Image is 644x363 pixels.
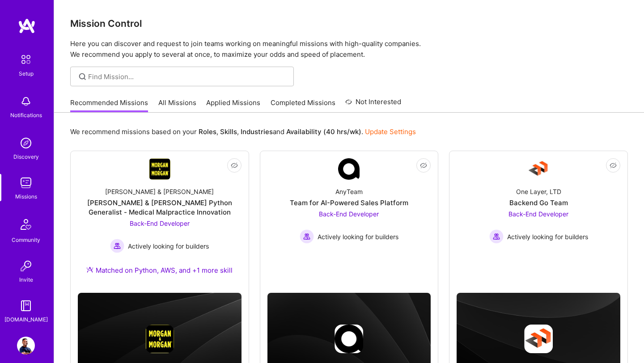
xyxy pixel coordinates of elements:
[10,110,42,120] div: Notifications
[507,232,588,241] span: Actively looking for builders
[516,187,561,196] div: One Layer, LTD
[457,158,620,268] a: Company LogoOne Layer, LTDBackend Go TeamBack-End Developer Actively looking for buildersActively...
[528,158,549,180] img: Company Logo
[70,18,628,29] h3: Mission Control
[145,325,174,353] img: Company logo
[17,337,35,355] img: User Avatar
[17,257,35,275] img: Invite
[18,18,36,34] img: logo
[290,198,408,207] div: Team for AI-Powered Sales Platform
[286,127,361,136] b: Availability (40 hrs/wk)
[70,38,628,60] p: Here you can discover and request to join teams working on meaningful missions with high-quality ...
[509,198,568,207] div: Backend Go Team
[158,98,196,113] a: All Missions
[149,158,170,180] img: Company Logo
[15,214,37,235] img: Community
[267,158,431,268] a: Company LogoAnyTeamTeam for AI-Powered Sales PlatformBack-End Developer Actively looking for buil...
[70,98,148,113] a: Recommended Missions
[300,229,314,244] img: Actively looking for builders
[345,97,401,113] a: Not Interested
[319,210,379,218] span: Back-End Developer
[335,325,363,353] img: Company logo
[335,187,363,196] div: AnyTeam
[241,127,273,136] b: Industries
[86,266,93,273] img: Ateam Purple Icon
[128,241,209,251] span: Actively looking for builders
[524,325,553,353] img: Company logo
[17,174,35,192] img: teamwork
[199,127,216,136] b: Roles
[13,152,39,161] div: Discovery
[130,219,190,227] span: Back-End Developer
[70,127,416,136] p: We recommend missions based on your , , and .
[12,235,40,245] div: Community
[77,72,88,82] i: icon SearchGrey
[17,93,35,110] img: bell
[271,98,335,113] a: Completed Missions
[338,158,360,180] img: Company Logo
[19,275,33,284] div: Invite
[508,210,568,218] span: Back-End Developer
[86,266,233,275] div: Matched on Python, AWS, and +1 more skill
[365,127,416,136] a: Update Settings
[17,297,35,315] img: guide book
[4,315,48,324] div: [DOMAIN_NAME]
[78,158,241,286] a: Company Logo[PERSON_NAME] & [PERSON_NAME][PERSON_NAME] & [PERSON_NAME] Python Generalist - Medica...
[220,127,237,136] b: Skills
[231,162,238,169] i: icon EyeClosed
[610,162,617,169] i: icon EyeClosed
[206,98,260,113] a: Applied Missions
[110,239,124,253] img: Actively looking for builders
[318,232,398,241] span: Actively looking for builders
[17,134,35,152] img: discovery
[420,162,427,169] i: icon EyeClosed
[489,229,504,244] img: Actively looking for builders
[17,50,35,69] img: setup
[19,69,34,78] div: Setup
[15,337,37,355] a: User Avatar
[78,198,241,217] div: [PERSON_NAME] & [PERSON_NAME] Python Generalist - Medical Malpractice Innovation
[88,72,287,81] input: Find Mission...
[105,187,214,196] div: [PERSON_NAME] & [PERSON_NAME]
[15,192,37,201] div: Missions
